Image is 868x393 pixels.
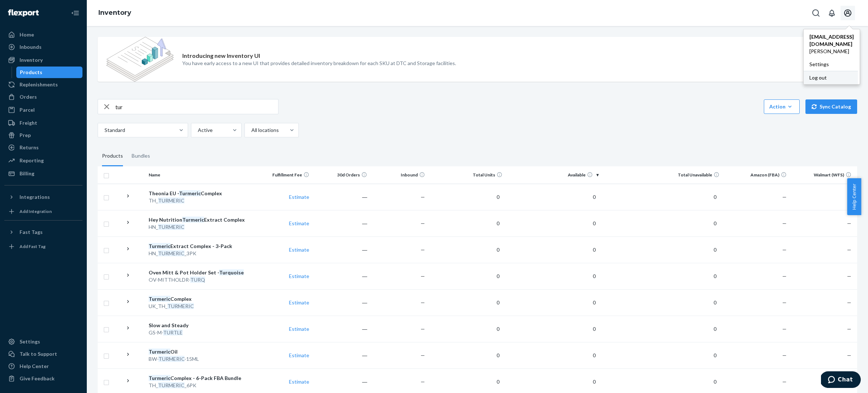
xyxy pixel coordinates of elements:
[370,166,428,184] th: Inbound
[782,220,787,226] span: —
[106,37,174,82] img: new-reports-banner-icon.82668bd98b6a51aee86340f2a7b77ae3.png
[20,193,50,201] div: Integrations
[68,6,82,20] button: Close Navigation
[590,220,599,226] span: 0
[20,228,43,236] div: Fast Tags
[149,250,251,257] div: HN_ _3PK
[601,166,722,184] th: Total Unavailable
[149,295,251,303] div: Complex
[809,48,854,55] span: [PERSON_NAME]
[590,247,599,253] span: 0
[4,54,82,66] a: Inventory
[494,326,502,332] span: 0
[149,329,251,336] div: GS-M-
[711,194,719,200] span: 0
[4,336,82,347] a: Settings
[149,243,251,250] div: Extract Complex - 3-Pack
[782,326,787,332] span: —
[505,166,602,184] th: Available
[782,352,787,358] span: —
[289,194,309,200] a: Estimate
[115,99,278,114] input: Search inventory by name or sku
[289,220,309,226] a: Estimate
[804,58,860,71] a: Settings
[149,348,251,355] div: Oil
[847,326,851,332] span: —
[20,69,42,76] div: Products
[104,127,105,134] input: Standard
[764,99,800,114] button: Action
[590,379,599,385] span: 0
[4,168,82,179] a: Billing
[590,273,599,279] span: 0
[782,273,787,279] span: —
[4,348,82,360] button: Talk to Support
[312,184,370,210] td: ―
[782,194,787,200] span: —
[804,71,858,84] div: Log out
[254,166,312,184] th: Fulfillment Fee
[149,243,170,249] em: Turmeric
[590,352,599,358] span: 0
[4,241,82,252] a: Add Fast Tag
[821,371,861,389] iframe: Opens a widget where you can chat to one of our agents
[312,289,370,316] td: ―
[809,6,823,20] button: Open Search Box
[494,379,502,385] span: 0
[722,166,790,184] th: Amazon (FBA)
[711,326,719,332] span: 0
[711,220,719,226] span: 0
[4,155,82,166] a: Reporting
[312,236,370,263] td: ―
[102,146,123,166] div: Products
[847,273,851,279] span: —
[312,342,370,368] td: ―
[20,106,35,114] div: Parcel
[149,375,170,381] em: Turmeric
[149,349,170,355] em: Turmeric
[804,30,860,58] a: [EMAIL_ADDRESS][DOMAIN_NAME][PERSON_NAME]
[590,194,599,200] span: 0
[289,352,309,358] a: Estimate
[219,269,244,275] em: Turquoise
[4,29,82,40] a: Home
[801,55,838,64] button: Learn more
[20,43,42,51] div: Inbounds
[312,166,370,184] th: 30d Orders
[790,166,857,184] th: Walmart (WFS)
[4,79,82,90] a: Replenishments
[20,350,57,358] div: Talk to Support
[149,216,251,223] div: Hey Nutrition Extract Complex
[20,375,55,382] div: Give Feedback
[20,144,39,151] div: Returns
[4,91,82,103] a: Orders
[711,247,719,253] span: 0
[421,220,425,226] span: —
[20,157,44,164] div: Reporting
[149,223,251,231] div: HN_
[190,277,205,283] em: TURQ
[421,352,425,358] span: —
[312,210,370,236] td: ―
[825,6,839,20] button: Open notifications
[847,299,851,306] span: —
[8,9,39,17] img: Flexport logo
[847,220,851,226] span: —
[421,379,425,385] span: —
[289,247,309,253] a: Estimate
[158,224,184,230] em: TURMERIC
[847,178,861,215] button: Help Center
[149,276,251,283] div: OV-MITTHOLDR-
[167,303,194,309] em: TURMERIC
[494,194,502,200] span: 0
[312,316,370,342] td: ―
[149,382,251,389] div: TH_ _6PK
[494,220,502,226] span: 0
[4,226,82,238] button: Fast Tags
[782,247,787,253] span: —
[149,375,251,382] div: Complex - 6-Pack FBA Bundle
[93,3,137,24] ol: breadcrumbs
